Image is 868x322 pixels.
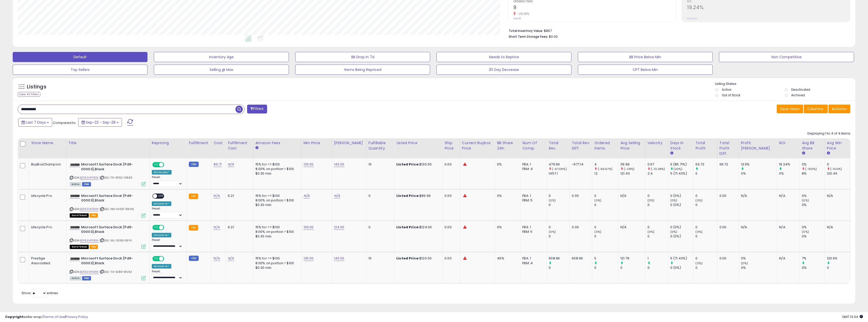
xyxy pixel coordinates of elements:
[304,193,310,198] a: N/A
[396,256,419,261] b: Listed Price:
[741,266,777,270] div: 0%
[549,140,567,151] div: Total Rev.
[687,5,850,11] h2: 19.24%
[255,171,298,176] div: $0.30 min
[22,291,58,295] span: Show: entries
[228,225,249,230] div: 6.21
[445,225,456,230] div: 0.00
[334,256,344,261] a: 140.00
[552,167,567,171] small: (-67.06%)
[594,256,618,261] div: 5
[695,140,715,151] div: Total Profit
[189,225,198,231] small: FBA
[779,194,796,198] div: N/A
[828,105,850,113] button: Actions
[445,256,456,261] div: 0.00
[70,225,80,229] img: 21HSgQ-4zCL._SL40_.jpg
[334,193,340,198] a: N/A
[522,225,543,230] div: FBA: 1
[31,162,62,167] div: BuyBoxChampion
[70,163,80,166] img: 21HSgQ-4zCL._SL40_.jpg
[509,29,543,33] b: Total Inventory Value:
[18,92,40,97] div: Clear All Filters
[152,233,172,237] div: Amazon AI *
[648,140,666,146] div: Velocity
[509,34,548,39] b: Short Term Storage Fees:
[549,34,558,39] span: $0.00
[695,230,703,234] small: (0%)
[827,225,846,230] div: N/A
[396,193,419,198] b: Listed Price:
[802,266,825,270] div: 0%
[807,106,823,111] span: Columns
[715,82,855,86] p: Listing States:
[157,194,165,198] span: OFF
[648,266,668,270] div: 0
[368,162,390,167] div: 10
[827,140,848,151] div: Avg Win Price
[549,256,569,261] div: 608.96
[228,140,251,151] div: Fulfillment Cost
[78,118,122,127] button: Sep-22 - Sep-28
[719,256,735,261] div: 0.00
[509,27,846,33] li: $867
[228,194,249,198] div: 6.21
[100,207,134,211] span: | SKU: NN-HV6X-3WAN
[68,140,147,146] div: Title
[670,140,691,151] div: Days In Stock
[695,225,717,230] div: 0
[214,140,224,146] div: Cost
[70,182,81,186] span: All listings currently available for purchase on Amazon
[214,225,220,230] a: N/A
[719,162,735,167] div: 66.72
[31,194,62,198] div: Lifecycle Pro
[651,167,665,171] small: (-72.08%)
[255,194,298,198] div: 15% for <= $100
[70,276,81,280] span: All listings currently available for purchase on Amazon
[779,256,796,261] div: N/A
[522,167,543,171] div: FBM: 4
[368,256,390,261] div: 10
[620,194,641,198] div: N/A
[295,52,430,62] button: BB Drop in 7d
[228,162,234,167] a: N/A
[445,162,456,167] div: 0.00
[695,234,717,239] div: 0
[695,203,717,207] div: 0
[674,167,682,171] small: (20%)
[687,17,697,20] small: Prev: N/A
[620,256,645,261] div: 121.79
[152,270,183,281] div: Preset:
[152,170,172,175] div: Win BuyBox *
[827,151,830,156] small: Avg Win Price.
[255,256,298,261] div: 15% for <= $100
[82,182,91,186] span: FBM
[598,167,613,171] small: (-66.67%)
[648,162,668,167] div: 0.67
[304,162,314,167] a: 130.00
[670,234,693,239] div: 0 (0%)
[722,93,740,97] label: Out of Stock
[396,194,438,198] div: $89.99
[802,194,825,198] div: 0%
[670,225,693,230] div: 0 (0%)
[791,87,810,92] label: Deactivated
[100,176,132,180] span: | SKU: 70-KPSC-O883
[549,194,569,198] div: 0
[620,162,645,167] div: 119.99
[255,261,298,266] div: 8.00% on portion > $100
[578,65,713,75] button: CPT Below Min
[779,140,798,146] div: ROI
[594,234,618,239] div: 0
[163,257,171,261] span: OFF
[670,194,693,198] div: 0 (0%)
[741,194,773,198] div: N/A
[722,87,731,92] label: Active
[620,225,641,230] div: N/A
[827,266,850,270] div: 0
[43,314,65,319] a: Terms of Use
[572,256,588,261] div: 608.96
[802,198,809,202] small: (0%)
[334,140,364,146] div: [PERSON_NAME]
[70,257,80,260] img: 21HSgQ-4zCL._SL40_.jpg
